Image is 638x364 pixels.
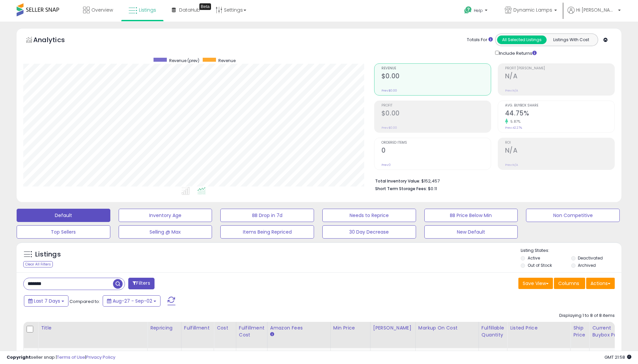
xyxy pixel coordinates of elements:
[381,109,491,118] h2: $0.00
[528,255,540,261] label: Active
[35,250,61,259] h5: Listings
[239,325,265,338] div: Fulfillment Cost
[86,354,115,360] a: Privacy Policy
[381,163,391,167] small: Prev: 0
[113,298,152,304] span: Aug-27 - Sep-02
[510,325,568,331] div: Listed Price
[578,262,596,268] label: Archived
[270,325,328,331] div: Amazon Fees
[481,325,504,338] div: Fulfillable Quantity
[57,354,85,360] a: Terms of Use
[559,313,615,319] div: Displaying 1 to 8 of 8 items
[91,7,113,13] span: Overview
[69,298,100,305] span: Compared to:
[24,295,68,307] button: Last 7 Days
[521,248,621,254] p: Listing States:
[573,325,586,338] div: Ship Price
[322,209,416,222] button: Needs to Reprice
[508,119,521,124] small: 5.87%
[139,7,156,13] span: Listings
[568,7,621,22] a: Hi [PERSON_NAME]
[375,178,420,184] b: Total Inventory Value:
[119,225,212,239] button: Selling @ Max
[217,325,233,331] div: Cost
[322,225,416,239] button: 30 Day Decrease
[373,325,413,331] div: [PERSON_NAME]
[17,209,110,222] button: Default
[375,186,427,191] b: Short Term Storage Fees:
[505,141,614,145] span: ROI
[381,147,491,156] h2: 0
[17,225,110,239] button: Top Sellers
[586,278,615,289] button: Actions
[505,104,614,108] span: Avg. Buybox Share
[505,89,518,93] small: Prev: N/A
[184,325,211,331] div: Fulfillment
[497,36,547,44] button: All Selected Listings
[505,126,522,130] small: Prev: 42.27%
[578,255,603,261] label: Deactivated
[7,354,31,360] strong: Copyright
[459,1,494,22] a: Help
[546,36,596,44] button: Listings With Cost
[528,262,552,268] label: Out of Stock
[467,37,493,43] div: Totals For
[418,325,476,331] div: Markup on Cost
[513,7,552,13] span: Dynamic Lamps
[505,109,614,118] h2: 44.75%
[169,58,199,63] span: Revenue (prev)
[103,295,160,307] button: Aug-27 - Sep-02
[415,322,478,348] th: The percentage added to the cost of goods (COGS) that forms the calculator for Min & Max prices.
[381,141,491,145] span: Ordered Items
[381,104,491,108] span: Profit
[505,72,614,81] h2: N/A
[554,278,585,289] button: Columns
[558,280,579,287] span: Columns
[381,67,491,70] span: Revenue
[381,89,397,93] small: Prev: $0.00
[34,298,60,304] span: Last 7 Days
[490,49,545,57] div: Include Returns
[23,261,53,267] div: Clear All Filters
[464,6,472,14] i: Get Help
[424,225,518,239] button: New Default
[128,278,154,289] button: Filters
[179,7,200,13] span: DataHub
[333,325,368,331] div: Min Price
[199,3,211,10] div: Tooltip anchor
[33,35,78,46] h5: Analytics
[604,354,631,360] span: 2025-09-10 21:58 GMT
[220,225,314,239] button: Items Being Repriced
[41,325,145,331] div: Title
[505,147,614,156] h2: N/A
[119,209,212,222] button: Inventory Age
[381,72,491,81] h2: $0.00
[375,177,610,184] li: $152,457
[576,7,616,13] span: Hi [PERSON_NAME]
[218,58,236,63] span: Revenue
[592,325,626,338] div: Current Buybox Price
[526,209,620,222] button: Non Competitive
[270,331,274,337] small: Amazon Fees.
[505,67,614,70] span: Profit [PERSON_NAME]
[7,354,115,361] div: seller snap | |
[428,185,437,192] span: $0.11
[474,8,483,13] span: Help
[505,163,518,167] small: Prev: N/A
[518,278,553,289] button: Save View
[220,209,314,222] button: BB Drop in 7d
[150,325,178,331] div: Repricing
[424,209,518,222] button: BB Price Below Min
[381,126,397,130] small: Prev: $0.00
